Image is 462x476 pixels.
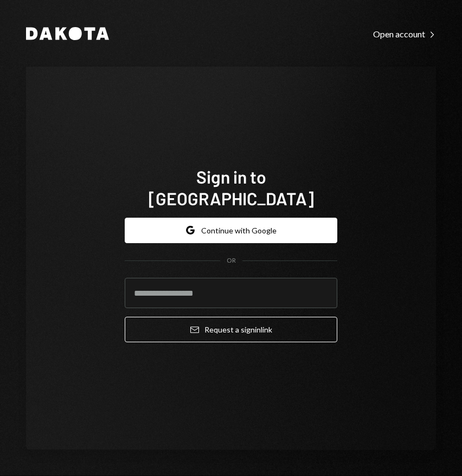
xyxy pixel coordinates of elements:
button: Request a signinlink [125,317,337,342]
a: Open account [373,28,436,40]
div: OR [227,256,236,265]
div: Open account [373,29,436,40]
h1: Sign in to [GEOGRAPHIC_DATA] [125,166,337,209]
button: Continue with Google [125,218,337,243]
